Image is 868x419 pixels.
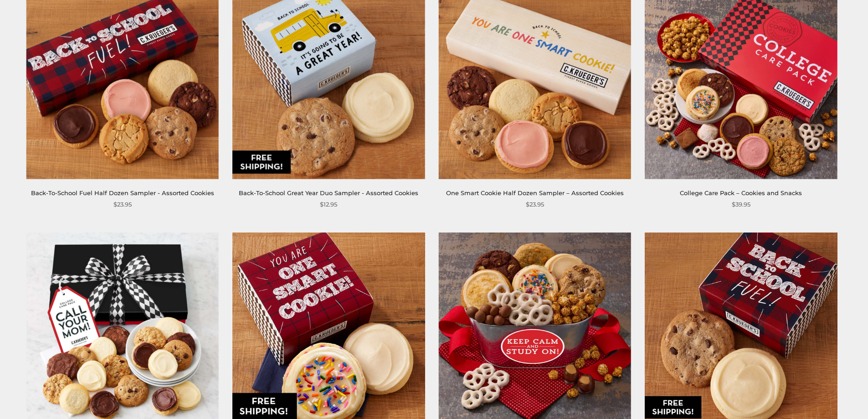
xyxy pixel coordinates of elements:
span: $12.95 [320,200,337,209]
a: Back-To-School Great Year Duo Sampler - Assorted Cookies [239,189,418,197]
a: Back-To-School Fuel Half Dozen Sampler - Assorted Cookies [31,189,214,197]
span: $23.95 [526,200,544,209]
span: $23.95 [113,200,132,209]
a: College Care Pack – Cookies and Snacks [680,189,802,197]
iframe: Sign Up via Text for Offers [7,384,94,412]
span: $39.95 [732,200,750,209]
a: One Smart Cookie Half Dozen Sampler – Assorted Cookies [446,189,624,197]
